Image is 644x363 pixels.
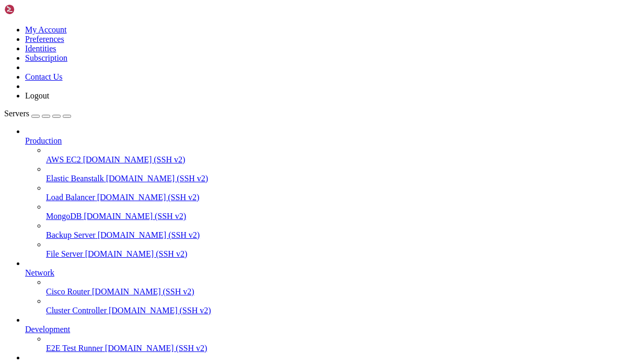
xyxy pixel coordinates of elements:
[25,325,70,334] span: Development
[4,147,508,156] x-row: root@srv26617:~# ssh [TECHNICAL_ID]
[46,296,640,315] li: Cluster Controller [DOMAIN_NAME] (SSH v2)
[4,271,508,280] x-row: root@[TECHNICAL_ID]'s password:
[4,93,508,102] x-row: Permission denied, please try again.
[46,249,640,259] a: File Server [DOMAIN_NAME] (SSH v2)
[25,315,640,353] li: Development
[46,278,640,296] li: Cisco Router [DOMAIN_NAME] (SSH v2)
[4,67,508,75] x-row: root@srv26617:~# ssh [TECHNICAL_ID]
[4,102,508,111] x-row: root@[TECHNICAL_ID]'s password:
[4,22,508,31] x-row: *** /dev/vda1 will be checked for errors at next reboot ***
[46,146,640,164] li: AWS EC2 [DOMAIN_NAME] (SSH v2)
[46,174,640,183] a: Elastic Beanstalk [DOMAIN_NAME] (SSH v2)
[105,344,208,353] span: [DOMAIN_NAME] (SSH v2)
[25,136,62,145] span: Production
[106,174,209,183] span: [DOMAIN_NAME] (SSH v2)
[46,344,103,353] span: E2E Test Runner
[4,262,508,271] x-row: Seneca CPU MAC Address: [MAC_ADDRESS]
[4,254,508,262] x-row: root@srv26617:~# ssh [TECHNICAL_ID]
[4,75,508,84] x-row: Seneca CPU MAC Address: [MAC_ADDRESS]
[4,84,508,93] x-row: root@[TECHNICAL_ID]'s password:
[85,249,188,258] span: [DOMAIN_NAME] (SSH v2)
[4,111,508,120] x-row: Permission denied, please try again.
[25,268,54,277] span: Network
[4,280,508,289] x-row: Permission denied, please try again.
[4,209,508,218] x-row: Seneca CPU MAC Address: [MAC_ADDRESS]
[46,240,640,259] li: File Server [DOMAIN_NAME] (SSH v2)
[25,325,640,334] a: Development
[25,136,640,146] a: Production
[98,230,200,239] span: [DOMAIN_NAME] (SSH v2)
[46,306,107,315] span: Cluster Controller
[4,236,508,245] x-row: root@[TECHNICAL_ID]'s password:
[4,49,508,58] x-row: You have new mail.
[46,212,640,221] a: MongoDB [DOMAIN_NAME] (SSH v2)
[123,307,128,316] div: (27, 34)
[46,183,640,202] li: Load Balancer [DOMAIN_NAME] (SSH v2)
[4,307,508,316] x-row: root@[TECHNICAL_ID]'s password:
[4,289,508,298] x-row: root@[TECHNICAL_ID]'s password:
[84,212,186,221] span: [DOMAIN_NAME] (SSH v2)
[46,230,640,240] a: Backup Server [DOMAIN_NAME] (SSH v2)
[4,200,508,209] x-row: root@srv26617:~# ssh [TECHNICAL_ID]
[25,91,49,100] a: Logout
[4,58,508,67] x-row: Last login: [DATE] from [TECHNICAL_ID]
[92,287,194,296] span: [DOMAIN_NAME] (SSH v2)
[4,4,64,15] img: Shellngn
[25,44,56,53] a: Identities
[4,182,508,191] x-row: root@[TECHNICAL_ID]'s password:
[46,193,95,202] span: Load Balancer
[4,173,508,182] x-row: Permission denied, please try again.
[46,306,640,315] a: Cluster Controller [DOMAIN_NAME] (SSH v2)
[4,109,29,118] span: Servers
[46,193,640,202] a: Load Balancer [DOMAIN_NAME] (SSH v2)
[25,53,67,62] a: Subscription
[4,120,508,129] x-row: root@[TECHNICAL_ID]'s password:
[4,138,508,147] x-row: root@srv26617:~# a774893777a7^C
[25,25,67,34] a: My Account
[25,268,640,278] a: Network
[46,174,104,183] span: Elastic Beanstalk
[46,221,640,240] li: Backup Server [DOMAIN_NAME] (SSH v2)
[4,40,508,49] x-row: *** System restart required ***
[109,306,211,315] span: [DOMAIN_NAME] (SSH v2)
[25,72,63,81] a: Contact Us
[25,259,640,315] li: Network
[4,218,508,227] x-row: root@[TECHNICAL_ID]'s password:
[46,334,640,353] li: E2E Test Runner [DOMAIN_NAME] (SSH v2)
[46,155,640,164] a: AWS EC2 [DOMAIN_NAME] (SSH v2)
[46,344,640,353] a: E2E Test Runner [DOMAIN_NAME] (SSH v2)
[46,164,640,183] li: Elastic Beanstalk [DOMAIN_NAME] (SSH v2)
[46,287,640,296] a: Cisco Router [DOMAIN_NAME] (SSH v2)
[4,164,508,173] x-row: root@[TECHNICAL_ID]'s password:
[46,212,82,221] span: MongoDB
[46,155,81,164] span: AWS EC2
[46,287,90,296] span: Cisco Router
[46,202,640,221] li: MongoDB [DOMAIN_NAME] (SSH v2)
[46,249,83,258] span: File Server
[4,156,508,164] x-row: Seneca CPU MAC Address: [MAC_ADDRESS]
[4,298,508,307] x-row: Permission denied, please try again.
[46,230,96,239] span: Backup Server
[83,155,186,164] span: [DOMAIN_NAME] (SSH v2)
[25,35,64,43] a: Preferences
[4,227,508,236] x-row: Permission denied, please try again.
[97,193,200,202] span: [DOMAIN_NAME] (SSH v2)
[4,109,71,118] a: Servers
[25,127,640,259] li: Production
